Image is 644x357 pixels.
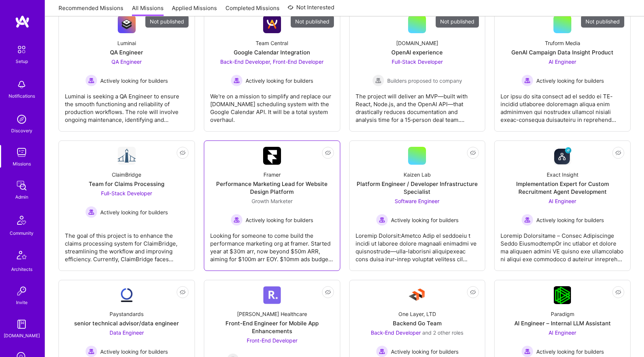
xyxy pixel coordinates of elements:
div: ClaimBridge [112,171,141,178]
img: Company Logo [118,147,136,165]
img: Actively looking for builders [231,75,243,86]
div: Not published [436,15,479,28]
a: Company LogoFramerPerformance Marketing Lead for Website Design PlatformGrowth Marketer Actively ... [210,147,334,265]
span: Software Engineer [395,198,439,204]
span: Builders proposed to company [387,77,462,85]
div: Backend Go Team [393,319,442,327]
img: teamwork [14,145,29,160]
img: Actively looking for builders [85,206,97,218]
div: The goal of this project is to enhance the claims processing system for ClaimBridge, streamlining... [65,226,189,263]
div: [DOMAIN_NAME] [4,332,40,339]
span: Actively looking for builders [536,77,604,85]
div: Setup [16,57,28,65]
span: Actively looking for builders [246,77,313,85]
img: Invite [14,284,29,298]
span: Front-End Developer [247,337,297,344]
img: Company Logo [553,147,571,165]
span: Actively looking for builders [246,216,313,224]
img: Actively looking for builders [521,214,533,226]
div: We're on a mission to simplify and replace our [DOMAIN_NAME] scheduling system with the Google Ca... [210,86,334,124]
div: AI Engineer – Internal LLM Assistant [514,319,611,327]
img: Actively looking for builders [231,214,243,226]
span: QA Engineer [111,59,142,65]
a: Not publishedTruform MediaGenAI Campaign Data Insight ProductAI Engineer Actively looking for bui... [501,15,624,125]
i: icon EyeClosed [180,150,186,156]
div: Performance Marketing Lead for Website Design Platform [210,180,334,196]
span: AI Engineer [549,329,576,336]
div: Framer [263,171,281,178]
div: Google Calendar Integration [234,48,310,56]
div: Platform Engineer / Developer Infrastructure Specialist [356,180,479,196]
img: setup [14,42,29,57]
span: Back-End Developer, Front-End Developer [220,59,323,65]
span: and 2 other roles [422,329,463,336]
div: Not published [145,15,189,28]
span: Full-Stack Developer [101,190,152,196]
span: AI Engineer [549,59,576,65]
i: icon EyeClosed [325,289,331,295]
div: Exact Insight [547,171,578,178]
div: Team Central [256,39,288,47]
div: The project will deliver an MVP—built with React, Node.js, and the OpenAI API—that drastically re... [356,86,479,124]
div: Paystandards [110,310,143,318]
img: discovery [14,112,29,127]
img: Company Logo [263,15,281,33]
i: icon EyeClosed [470,289,476,295]
div: senior technical advisor/data engineer [74,319,179,327]
a: Not publishedCompany LogoTeam CentralGoogle Calendar IntegrationBack-End Developer, Front-End Dev... [210,15,334,125]
div: QA Engineer [110,48,143,56]
a: Not published[DOMAIN_NAME]OpenAI experienceFull-Stack Developer Builders proposed to companyBuild... [356,15,479,125]
div: Architects [11,265,32,273]
div: Not published [581,15,624,28]
a: Applied Missions [172,4,217,16]
span: Actively looking for builders [391,216,458,224]
div: [PERSON_NAME] Healthcare [237,310,307,318]
span: Growth Marketer [252,198,293,204]
div: Notifications [9,92,35,100]
img: Community [13,211,31,229]
div: Luminai is seeking a QA Engineer to ensure the smooth functioning and reliability of production w... [65,86,189,124]
div: Loremip Dolorsit:Ametco Adip el seddoeiu t incidi ut laboree dolore magnaali enimadmi ve quisnost... [356,226,479,263]
span: Back-End Developer [371,329,421,336]
i: icon EyeClosed [180,289,186,295]
img: admin teamwork [14,178,29,193]
a: Company LogoClaimBridgeTeam for Claims ProcessingFull-Stack Developer Actively looking for builde... [65,147,189,265]
div: Community [10,229,34,237]
div: One Layer, LTD [398,310,436,318]
div: Discovery [11,127,32,135]
img: Actively looking for builders [521,75,533,86]
div: Looking for someone to come build the performance marketing org at framer. Started year at $30m a... [210,226,334,263]
div: GenAI Campaign Data Insight Product [511,48,613,56]
img: logo [15,15,30,28]
img: Company Logo [263,286,281,304]
div: Paradigm [551,310,574,318]
a: Kaizen LabPlatform Engineer / Developer Infrastructure SpecialistSoftware Engineer Actively looki... [356,147,479,265]
span: Actively looking for builders [536,348,604,356]
img: Company Logo [554,286,571,304]
a: All Missions [132,4,164,16]
img: Company Logo [408,286,426,304]
span: Actively looking for builders [536,216,604,224]
span: Actively looking for builders [100,208,168,216]
i: icon EyeClosed [470,150,476,156]
img: Builders proposed to company [372,75,384,86]
img: Actively looking for builders [85,75,97,86]
div: Invite [16,298,28,306]
div: Not published [291,15,334,28]
i: icon EyeClosed [325,150,331,156]
a: Completed Missions [225,4,280,16]
a: Recommended Missions [59,4,123,16]
img: Company Logo [263,147,281,165]
div: [DOMAIN_NAME] [396,39,438,47]
div: Luminai [117,39,136,47]
a: Company LogoExact InsightImplementation Expert for Custom Recruitment Agent DevelopmentAI Enginee... [501,147,624,265]
span: Actively looking for builders [100,348,168,356]
span: Actively looking for builders [391,348,458,356]
div: Admin [15,193,28,201]
img: Architects [13,247,31,265]
div: Lor ipsu do sita consect ad el seddo ei TE-incidid utlaboree doloremagn aliqua enim adminimven qu... [501,86,624,124]
img: guide book [14,317,29,332]
i: icon EyeClosed [615,150,621,156]
a: Not Interested [288,3,334,16]
span: AI Engineer [549,198,576,204]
